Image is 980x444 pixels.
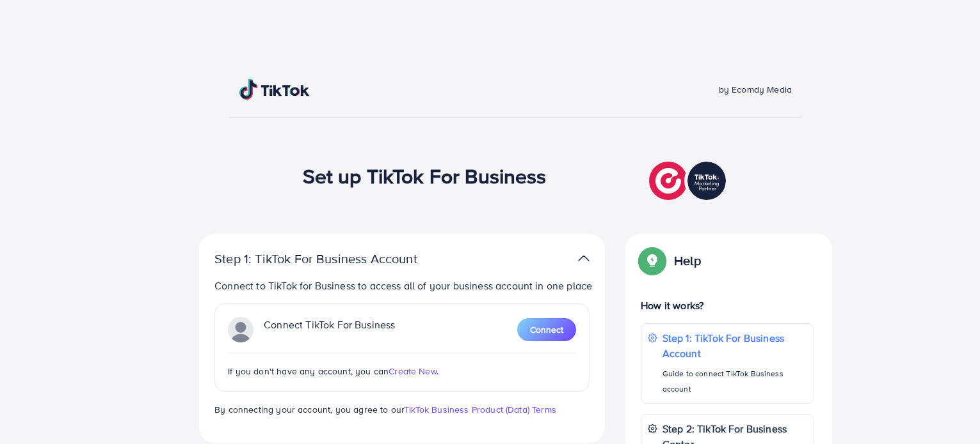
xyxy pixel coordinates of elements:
[214,278,595,293] p: Connect to TikTok for Business to access all of your business account in one place
[239,79,310,100] img: TikTok
[530,323,563,336] span: Connect
[578,249,590,268] img: TikTok partner
[404,403,556,416] a: TikTok Business Product (Data) Terms
[649,158,729,203] img: TikTok partner
[389,365,438,378] span: Create New.
[264,317,395,342] p: Connect TikTok For Business
[303,164,547,188] h1: Set up TikTok For Business
[641,249,664,272] img: Popup guide
[228,317,253,342] img: TikTok partner
[517,318,576,341] button: Connect
[214,251,458,266] p: Step 1: TikTok For Business Account
[641,298,814,313] p: How it works?
[663,330,807,361] p: Step 1: TikTok For Business Account
[214,402,590,417] p: By connecting your account, you agree to our
[228,365,389,378] span: If you don't have any account, you can
[719,83,792,96] span: by Ecomdy Media
[663,366,807,397] p: Guide to connect TikTok Business account
[674,253,701,268] p: Help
